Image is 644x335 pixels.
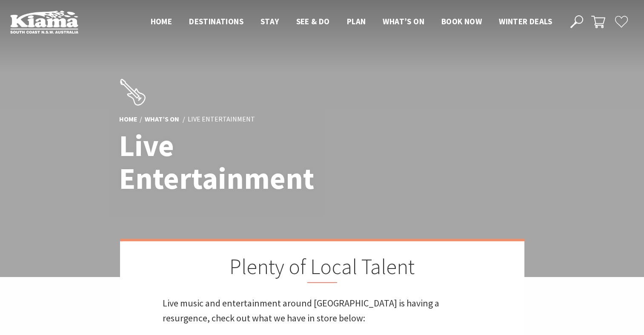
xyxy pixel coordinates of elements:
[119,115,137,124] a: Home
[347,16,366,26] span: Plan
[383,16,424,26] span: What’s On
[151,16,172,26] span: Home
[188,114,255,125] li: Live Entertainment
[10,10,78,34] img: Kiama Logo
[296,16,330,26] span: See & Do
[142,15,561,29] nav: Main Menu
[163,254,482,283] h2: Plenty of Local Talent
[260,16,279,26] span: Stay
[119,130,360,195] h1: Live Entertainment
[145,115,179,124] a: What’s On
[441,16,482,26] span: Book now
[499,16,552,26] span: Winter Deals
[163,296,482,326] p: Live music and entertainment around [GEOGRAPHIC_DATA] is having a resurgence, check out what we h...
[189,16,243,26] span: Destinations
